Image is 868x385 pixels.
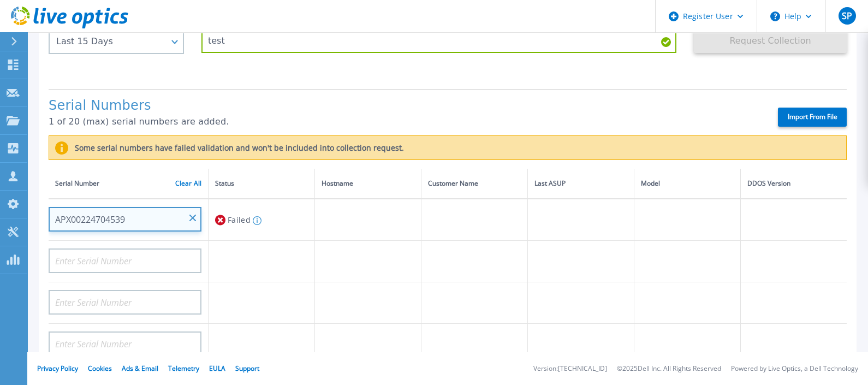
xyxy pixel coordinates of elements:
[49,117,759,127] p: 1 of 20 (max) serial numbers are added.
[68,144,404,152] label: Some serial numbers have failed validation and won't be included into collection request.
[168,364,199,373] a: Telemetry
[527,169,634,199] th: Last ASUP
[617,365,721,372] li: © 2025 Dell Inc. All Rights Reserved
[49,248,201,273] input: Enter Serial Number
[533,365,607,372] li: Version: [TECHNICAL_ID]
[634,169,740,199] th: Model
[235,364,259,373] a: Support
[55,177,201,189] div: Serial Number
[201,28,676,53] input: Enter Project Name
[122,364,158,373] a: Ads & Email
[49,290,201,315] input: Enter Serial Number
[731,365,858,372] li: Powered by Live Optics, a Dell Technology
[37,364,78,373] a: Privacy Policy
[209,364,225,373] a: EULA
[314,169,421,199] th: Hostname
[49,331,201,356] input: Enter Serial Number
[778,108,847,127] label: Import From File
[88,364,112,373] a: Cookies
[209,169,315,199] th: Status
[740,169,847,199] th: DDOS Version
[694,28,847,53] button: Request Collection
[175,180,201,187] a: Clear All
[842,11,852,20] span: SP
[49,98,759,114] h1: Serial Numbers
[49,207,201,232] input: Enter Serial Number
[56,37,164,46] div: Last 15 Days
[215,210,308,230] div: Failed
[421,169,527,199] th: Customer Name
